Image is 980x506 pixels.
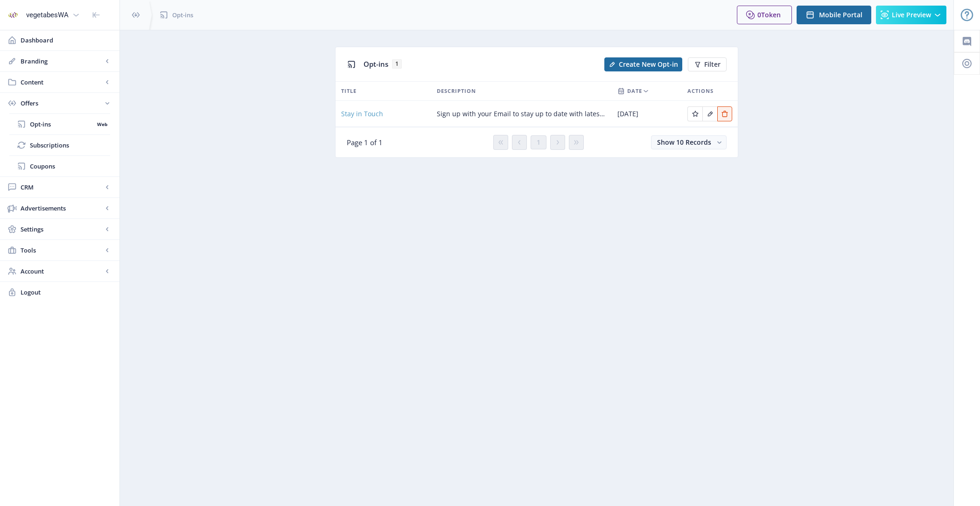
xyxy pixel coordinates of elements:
a: Opt-insWeb [9,114,110,134]
span: Actions [687,85,714,97]
span: Date [627,85,642,97]
a: Stay in Touch [341,108,383,119]
span: Content [21,77,103,87]
span: Logout [21,288,112,297]
span: Account [21,267,103,276]
button: 0Token [737,6,792,24]
button: Live Preview [876,6,946,24]
button: Show 10 Records [651,135,727,149]
span: Subscriptions [30,141,110,150]
span: Coupons [30,162,110,171]
span: Create New Opt-in [619,61,678,68]
button: Mobile Portal [797,6,871,24]
span: Opt-ins [172,10,193,20]
span: 1 [392,59,402,69]
td: [DATE] [612,101,682,127]
div: vegetabesWA [26,5,69,25]
span: Settings [21,225,103,234]
span: Opt-ins [364,59,388,69]
span: Mobile Portal [819,11,862,19]
span: Dashboard [21,35,112,45]
button: 1 [531,135,546,149]
span: CRM [21,183,103,192]
span: Opt-ins [30,119,94,129]
a: Subscriptions [9,135,110,155]
a: New page [599,57,682,71]
span: 1 [537,139,540,146]
span: Description [437,85,476,97]
span: Offers [21,98,103,108]
a: Edit page [702,108,717,117]
span: Tools [21,246,103,255]
span: Title [341,85,357,97]
a: Edit page [717,108,732,117]
button: Create New Opt-in [604,57,682,71]
span: Token [761,10,781,19]
span: Live Preview [892,11,931,19]
a: Coupons [9,156,110,176]
nb-badge: Web [94,119,110,129]
img: properties.app_icon.png [6,7,21,22]
span: Branding [21,56,103,66]
span: Filter [704,61,721,68]
span: Page 1 of 1 [347,138,383,147]
span: Sign up with your Email to stay up to date with latest news! [437,108,607,119]
span: Show 10 Records [657,138,711,147]
a: Edit page [687,108,702,117]
span: Advertisements [21,204,103,213]
button: Filter [688,57,727,71]
app-collection-view: Opt-ins [335,47,738,158]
